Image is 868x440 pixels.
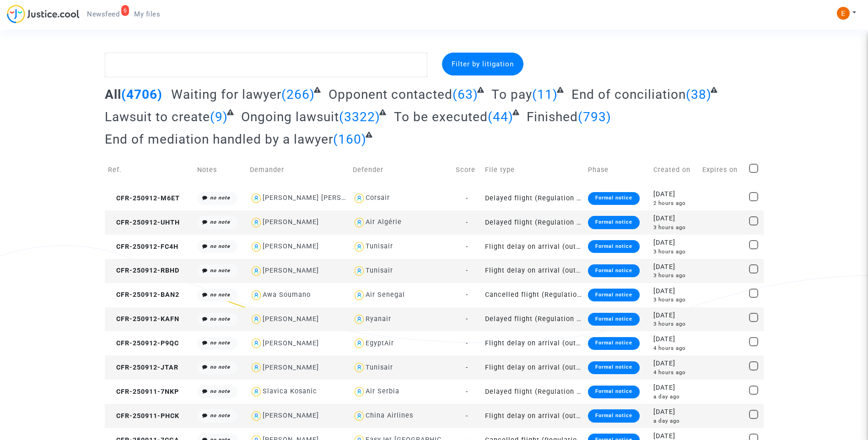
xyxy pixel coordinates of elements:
[653,369,696,376] div: 4 hours ago
[466,339,468,347] span: -
[210,109,228,124] span: (9)
[263,194,377,202] div: [PERSON_NAME] [PERSON_NAME]
[210,195,230,201] i: no note
[366,339,394,347] div: EgyptAir
[488,109,513,124] span: (44)
[353,192,366,205] img: icon-user.svg
[210,292,230,298] i: no note
[653,248,696,256] div: 3 hours ago
[482,210,585,235] td: Delayed flight (Regulation EC 261/2004)
[366,291,405,299] div: Air Senegal
[263,291,311,299] div: Awa Soumano
[588,289,640,301] div: Formal notice
[653,296,696,304] div: 3 hours ago
[452,60,514,68] span: Filter by litigation
[263,339,319,347] div: [PERSON_NAME]
[339,109,380,124] span: (3322)
[87,10,119,18] span: Newsfeed
[653,262,696,272] div: [DATE]
[105,154,194,186] td: Ref.
[653,189,696,199] div: [DATE]
[171,87,281,102] span: Waiting for lawyer
[653,359,696,369] div: [DATE]
[366,412,413,419] div: China Airlines
[353,313,366,326] img: icon-user.svg
[466,388,468,396] span: -
[108,412,179,420] span: CFR-250911-PHCK
[394,109,488,124] span: To be executed
[588,409,640,422] div: Formal notice
[366,267,393,274] div: Tunisair
[210,364,230,370] i: no note
[121,87,162,102] span: (4706)
[250,313,263,326] img: icon-user.svg
[108,267,179,274] span: CFR-250912-RBHD
[250,337,263,350] img: icon-user.svg
[653,383,696,393] div: [DATE]
[482,259,585,283] td: Flight delay on arrival (outside of EU - Montreal Convention)
[105,109,210,124] span: Lawsuit to create
[653,238,696,248] div: [DATE]
[108,388,179,396] span: CFR-250911-7NKP
[353,385,366,398] img: icon-user.svg
[108,339,179,347] span: CFR-250912-P9QC
[263,364,319,371] div: [PERSON_NAME]
[366,315,391,323] div: Ryanair
[588,361,640,374] div: Formal notice
[366,387,399,395] div: Air Serbia
[366,364,393,371] div: Tunisair
[482,331,585,355] td: Flight delay on arrival (outside of EU - Montreal Convention)
[466,412,468,420] span: -
[653,344,696,352] div: 4 hours ago
[194,154,246,186] td: Notes
[482,380,585,404] td: Delayed flight (Regulation EC 261/2004)
[329,87,453,102] span: Opponent contacted
[105,87,121,102] span: All
[366,242,393,250] div: Tunisair
[588,313,640,326] div: Formal notice
[482,355,585,380] td: Flight delay on arrival (outside of EU - Montreal Convention)
[653,320,696,328] div: 3 hours ago
[653,311,696,321] div: [DATE]
[653,224,696,231] div: 3 hours ago
[453,87,478,102] span: (63)
[241,109,339,124] span: Ongoing lawsuit
[650,154,699,186] td: Created on
[108,364,178,371] span: CFR-250912-JTAR
[482,283,585,307] td: Cancelled flight (Regulation EC 261/2004)
[466,243,468,251] span: -
[210,388,230,394] i: no note
[482,235,585,259] td: Flight delay on arrival (outside of EU - Montreal Convention)
[263,412,319,419] div: [PERSON_NAME]
[588,264,640,277] div: Formal notice
[837,7,850,20] img: ACg8ocIeiFvHKe4dA5oeRFd_CiCnuxWUEc1A2wYhRJE3TTWt=s96-c
[105,132,333,147] span: End of mediation handled by a lawyer
[482,404,585,428] td: Flight delay on arrival (outside of EU - Montreal Convention)
[108,194,180,202] span: CFR-250912-M6ET
[210,243,230,249] i: no note
[108,243,178,251] span: CFR-250912-FC4H
[466,219,468,226] span: -
[653,417,696,425] div: a day ago
[653,199,696,207] div: 2 hours ago
[353,216,366,229] img: icon-user.svg
[466,267,468,274] span: -
[247,154,350,186] td: Demander
[353,289,366,302] img: icon-user.svg
[491,87,532,102] span: To pay
[250,240,263,253] img: icon-user.svg
[699,154,746,186] td: Expires on
[250,289,263,302] img: icon-user.svg
[585,154,650,186] td: Phase
[588,240,640,253] div: Formal notice
[482,154,585,186] td: File type
[466,291,468,299] span: -
[80,7,127,21] a: 6Newsfeed
[7,5,80,23] img: jc-logo.svg
[108,291,179,299] span: CFR-250912-BAN2
[353,409,366,423] img: icon-user.svg
[453,154,482,186] td: Score
[250,192,263,205] img: icon-user.svg
[653,286,696,296] div: [DATE]
[210,268,230,274] i: no note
